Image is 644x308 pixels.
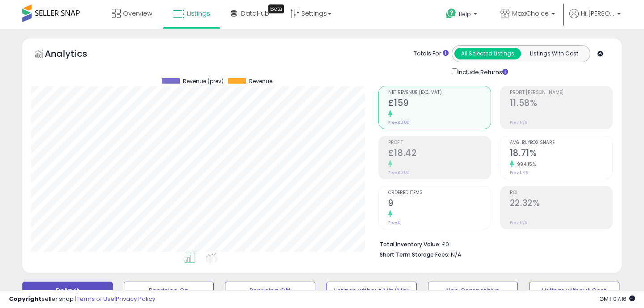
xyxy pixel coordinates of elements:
span: Listings [187,9,210,18]
h5: Analytics [45,47,105,62]
span: Revenue (prev) [183,78,224,84]
small: 994.15% [514,161,536,168]
span: Help [459,10,471,18]
div: seller snap | | [9,295,155,304]
a: Hi [PERSON_NAME] [569,9,621,29]
strong: Copyright [9,295,42,303]
h2: 18.71% [510,148,612,160]
span: Profit [PERSON_NAME] [510,90,612,95]
h2: 9 [388,198,491,210]
small: Prev: £0.00 [388,170,410,175]
span: ROI [510,190,612,195]
h2: £18.42 [388,148,491,160]
button: Default [22,282,113,300]
h2: 11.58% [510,98,612,110]
span: Revenue [249,78,272,84]
span: Net Revenue (Exc. VAT) [388,90,491,95]
span: Overview [123,9,152,18]
span: Hi [PERSON_NAME] [581,9,614,18]
button: Listings without Min/Max [326,282,417,300]
span: 2025-08-15 07:16 GMT [599,295,635,303]
span: Ordered Items [388,190,491,195]
button: Listings without Cost [529,282,619,300]
span: Avg. Buybox Share [510,140,612,145]
small: Prev: N/A [510,120,527,125]
div: Include Returns [445,67,519,77]
button: Repricing On [124,282,214,300]
b: Total Inventory Value: [380,240,441,248]
button: Non Competitive [428,282,518,300]
button: Listings With Cost [521,48,587,59]
div: Totals For [414,50,449,58]
li: £0 [380,238,606,249]
small: Prev: 1.71% [510,170,528,175]
a: Terms of Use [76,295,114,303]
span: Profit [388,140,491,145]
div: Tooltip anchor [268,4,284,13]
i: Get Help [445,8,457,19]
small: Prev: £0.00 [388,120,410,125]
a: Privacy Policy [116,295,155,303]
span: N/A [451,250,462,259]
a: Help [439,1,486,29]
small: Prev: N/A [510,220,527,225]
small: Prev: 0 [388,220,401,225]
h2: £159 [388,98,491,110]
span: DataHub [241,9,269,18]
b: Short Term Storage Fees: [380,251,449,258]
button: All Selected Listings [454,48,521,59]
span: MaxiChoice [512,9,549,18]
h2: 22.32% [510,198,612,210]
button: Repricing Off [225,282,315,300]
